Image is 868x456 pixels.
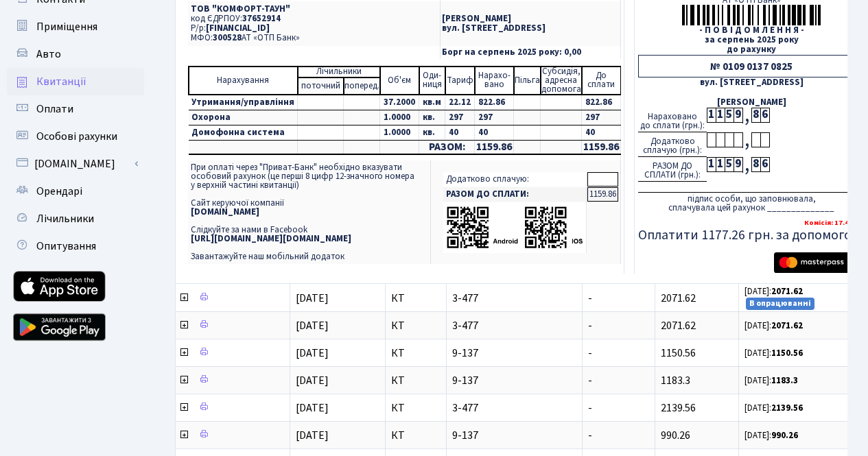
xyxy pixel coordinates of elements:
td: 297 [475,110,514,125]
span: [DATE] [296,400,329,416]
td: РАЗОМ ДО СПЛАТИ: [443,187,587,202]
b: Комісія: 17.4 грн. [804,217,865,228]
td: 40 [445,125,475,140]
td: кв.м [419,95,445,110]
span: КТ [391,430,441,441]
a: Особові рахунки [7,123,144,150]
a: [DOMAIN_NAME] [7,150,144,178]
p: ТОВ "КОМФОРТ-ТАУН" [191,5,437,14]
small: [DATE]: [744,402,803,414]
td: кв. [419,110,445,125]
span: 9-137 [452,348,576,359]
small: [DATE]: [744,347,803,359]
td: 1159.86 [587,187,618,202]
p: Р/р: [191,24,437,33]
td: 1.0000 [380,110,419,125]
div: , [742,132,751,148]
div: № 0109 0137 0825 [638,55,865,77]
td: 297 [445,110,475,125]
td: Тариф [445,67,475,95]
div: 9 [734,108,742,123]
p: вул. [STREET_ADDRESS] [442,24,619,33]
b: 1150.56 [771,347,803,359]
span: Оплати [36,101,73,117]
div: 8 [751,108,760,123]
td: 40 [475,125,514,140]
span: Особові рахунки [36,129,117,144]
span: 2071.62 [661,318,696,333]
td: 822.86 [582,95,621,110]
span: 3-477 [452,293,576,304]
div: Додатково сплачую (грн.): [638,132,707,157]
span: - [588,400,592,416]
div: , [742,108,751,123]
span: Лічильники [36,211,94,226]
div: вул. [STREET_ADDRESS] [638,78,865,87]
small: [DATE]: [744,374,798,387]
span: КТ [391,403,441,413]
img: apps-qrcodes.png [446,205,583,250]
td: Охорона [189,110,298,125]
small: В опрацюванні [746,298,814,310]
div: Нараховано до сплати (грн.): [638,108,707,132]
td: Нарахування [189,67,298,95]
span: КТ [391,348,441,359]
span: 3-477 [452,320,576,331]
td: 22.12 [445,95,475,110]
span: [DATE] [296,318,329,333]
div: підпис особи, що заповнювала, сплачувала цей рахунок ______________ [638,192,865,213]
a: Авто [7,40,144,68]
td: 1159.86 [475,140,514,154]
b: 990.26 [771,429,798,442]
b: 2139.56 [771,402,803,414]
td: 1159.86 [582,140,621,154]
div: 6 [760,157,769,172]
td: РАЗОМ: [419,140,475,154]
span: [DATE] [296,291,329,306]
b: 1183.3 [771,374,798,387]
td: Об'єм [380,67,419,95]
td: Утримання/управління [189,95,298,110]
small: [DATE]: [744,285,803,298]
td: 40 [582,125,621,140]
img: Masterpass [774,252,860,273]
span: - [588,428,592,443]
span: 990.26 [661,428,690,443]
p: код ЄДРПОУ: [191,14,437,23]
small: [DATE]: [744,320,803,332]
a: Опитування [7,232,144,260]
a: Приміщення [7,13,144,40]
td: До cплати [582,67,621,95]
span: 9-137 [452,430,576,441]
span: - [588,291,592,306]
td: Домофонна система [189,125,298,140]
a: Лічильники [7,205,144,232]
td: кв. [419,125,445,140]
span: 1183.3 [661,373,690,388]
a: Оплати [7,95,144,123]
td: 1.0000 [380,125,419,140]
a: Орендарі [7,178,144,205]
td: поточний [298,77,344,95]
td: Лічильники [298,67,380,77]
div: 8 [751,157,760,172]
p: Борг на серпень 2025 року: 0,00 [442,48,619,57]
div: 1 [707,108,716,123]
span: 9-137 [452,375,576,386]
div: РАЗОМ ДО СПЛАТИ (грн.): [638,157,707,182]
div: - П О В І Д О М Л Е Н Н Я - [638,26,865,35]
td: Додатково сплачую: [443,172,587,187]
span: 3-477 [452,403,576,413]
span: 37652914 [242,12,281,25]
span: - [588,373,592,388]
span: [FINANCIAL_ID] [206,22,270,34]
td: Субсидія, адресна допомога [541,67,582,95]
span: [DATE] [296,428,329,443]
span: Орендарі [36,184,82,199]
div: 6 [760,108,769,123]
div: 5 [725,108,734,123]
td: Оди- ниця [419,67,445,95]
p: МФО: АТ «ОТП Банк» [191,34,437,43]
div: 9 [734,157,742,172]
b: [DOMAIN_NAME] [191,206,259,218]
